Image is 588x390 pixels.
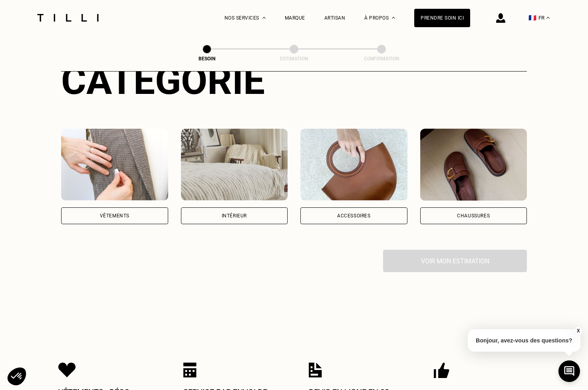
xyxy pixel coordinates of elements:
div: Besoin [167,56,247,62]
div: Estimation [254,56,334,62]
img: Menu déroulant [262,17,266,19]
a: Artisan [324,15,346,21]
img: Vêtements [61,129,168,201]
div: Confirmation [342,56,421,62]
a: Prendre soin ici [414,9,470,27]
img: Icon [183,362,197,378]
img: menu déroulant [546,17,550,19]
a: Marque [285,15,305,21]
div: Catégorie [61,58,527,103]
img: Icon [58,362,76,378]
img: Icon [309,362,322,378]
p: Bonjour, avez-vous des questions? [468,329,580,352]
button: X [574,326,582,335]
span: 🇫🇷 [528,14,536,22]
img: Menu déroulant à propos [392,17,395,19]
div: Accessoires [337,213,371,218]
img: Accessoires [300,129,407,201]
img: Intérieur [181,129,288,201]
div: Intérieur [222,213,247,218]
div: Vêtements [100,213,129,218]
img: icône connexion [496,13,505,23]
img: Logo du service de couturière Tilli [34,14,101,22]
img: Icon [434,362,449,378]
div: Chaussures [457,213,490,218]
img: Chaussures [420,129,527,201]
